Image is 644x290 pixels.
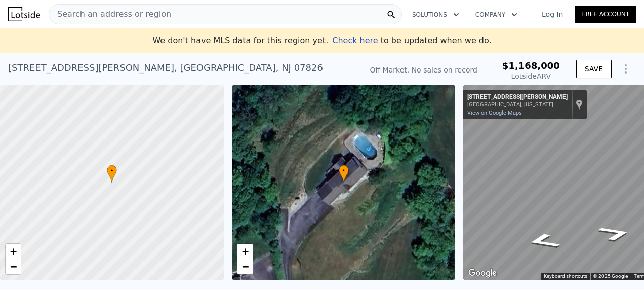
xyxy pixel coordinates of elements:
a: Zoom out [6,259,21,274]
a: Zoom out [237,259,253,274]
a: Free Account [575,6,636,23]
div: We don't have MLS data for this region yet. [152,34,491,47]
button: SAVE [576,60,612,78]
div: Lotside ARV [502,71,560,81]
img: Google [466,267,499,280]
a: View on Google Maps [467,110,522,116]
span: • [339,166,349,175]
div: [STREET_ADDRESS][PERSON_NAME] [467,93,568,101]
button: Keyboard shortcuts [544,273,587,280]
div: • [339,165,349,183]
a: Zoom in [6,244,21,259]
img: Lotside [8,7,40,21]
span: − [241,260,248,273]
path: Go West, Perry Rd [512,230,574,252]
span: • [107,166,117,175]
button: Company [467,6,526,24]
span: + [10,245,17,258]
span: − [10,260,17,273]
div: [GEOGRAPHIC_DATA], [US_STATE] [467,101,568,108]
button: Show Options [616,59,636,79]
a: Show location on map [576,99,583,110]
div: Off Market. No sales on record [370,65,477,75]
a: Zoom in [237,244,253,259]
a: Open this area in Google Maps (opens a new window) [466,267,499,280]
span: © 2025 Google [593,273,628,279]
div: [STREET_ADDRESS][PERSON_NAME] , [GEOGRAPHIC_DATA] , NJ 07826 [8,61,323,75]
span: + [241,245,248,258]
span: Check here [332,35,378,45]
span: Search an address or region [49,8,171,20]
button: Solutions [404,6,467,24]
span: $1,168,000 [502,60,560,71]
div: to be updated when we do. [332,34,491,47]
div: • [107,165,117,183]
a: Log In [530,9,575,19]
